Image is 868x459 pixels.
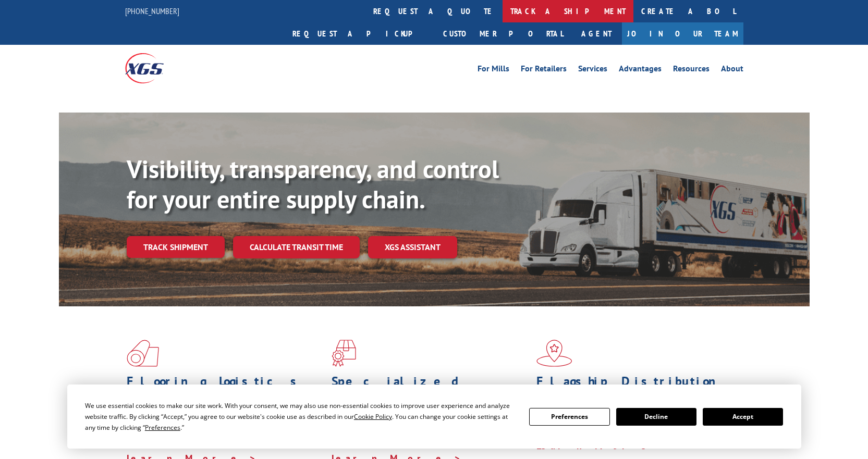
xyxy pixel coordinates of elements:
button: Decline [616,408,696,426]
b: Visibility, transparency, and control for your entire supply chain. [127,153,499,215]
span: Cookie Policy [354,412,392,421]
span: Preferences [145,423,180,432]
h1: Flooring Logistics Solutions [127,375,324,405]
a: Calculate transit time [233,236,360,258]
h1: Specialized Freight Experts [332,375,529,405]
h1: Flagship Distribution Model [536,375,733,405]
a: For Retailers [521,65,567,76]
a: Services [578,65,607,76]
a: About [721,65,743,76]
a: Agent [571,22,622,45]
a: Resources [673,65,710,76]
a: [PHONE_NUMBER] [125,6,179,16]
div: Cookie Consent Prompt [67,384,801,449]
button: Accept [703,408,783,426]
a: Track shipment [127,236,225,258]
img: xgs-icon-total-supply-chain-intelligence-red [127,340,159,367]
a: For Mills [478,65,509,76]
img: xgs-icon-flagship-distribution-model-red [536,340,572,367]
a: Join Our Team [622,22,743,45]
button: Preferences [529,408,609,426]
a: XGS ASSISTANT [368,236,457,258]
a: Learn More > [536,440,666,452]
img: xgs-icon-focused-on-flooring-red [332,340,356,367]
a: Customer Portal [435,22,571,45]
a: Request a pickup [285,22,435,45]
div: We use essential cookies to make our site work. With your consent, we may also use non-essential ... [85,400,517,433]
a: Advantages [619,65,662,76]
